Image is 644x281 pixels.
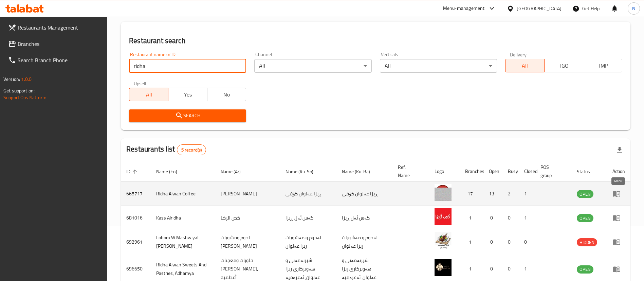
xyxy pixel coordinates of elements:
input: Search for restaurant name or ID.. [129,59,246,73]
td: 1 [460,230,483,254]
td: Lohom W Mashwiyat [PERSON_NAME] [151,230,215,254]
span: OPEN [577,214,593,222]
div: All [254,59,371,73]
span: Name (En) [156,168,186,176]
div: All [380,59,497,73]
span: 1.0.0 [21,75,32,84]
button: All [129,88,168,101]
a: Search Branch Phone [3,52,108,68]
div: Menu [612,265,625,273]
div: OPEN [577,214,593,222]
div: Total records count [177,144,206,155]
label: Delivery [510,52,527,57]
span: Ref. Name [398,163,421,179]
img: Lohom W Mashwiyat Ridha Alwan [435,232,452,249]
span: Version: [3,75,20,84]
h2: Restaurants list [126,144,206,155]
td: 1 [460,206,483,230]
td: 2 [502,182,519,206]
span: OPEN [577,190,593,198]
td: ڕیزا عەلوان کۆفی [336,182,393,206]
a: Restaurants Management [3,19,108,36]
td: كص الرضا [215,206,280,230]
span: Search [134,111,241,120]
span: TMP [586,61,620,71]
span: Branches [18,40,102,48]
label: Upsell [134,81,146,86]
th: Branches [460,161,483,182]
td: 692961 [121,230,151,254]
td: 0 [483,230,502,254]
img: Ridha Alwan Sweets And Pastries, Adhamya [435,259,452,276]
span: Name (Ku-Ba) [342,168,379,176]
span: No [210,90,244,100]
td: گەس ئەل ڕیزا [336,206,393,230]
span: All [132,90,166,100]
button: TGO [544,59,584,72]
th: Logo [429,161,460,182]
td: 17 [460,182,483,206]
span: Yes [171,90,205,100]
td: لەحوم و مەشویات ریزا عەلوان [280,230,336,254]
th: Busy [502,161,519,182]
td: 1 [519,206,535,230]
div: Menu-management [443,4,485,13]
td: 1 [519,182,535,206]
td: 0 [502,206,519,230]
th: Action [607,161,630,182]
img: Ridha Alwan Coffee [435,184,452,201]
span: N [632,5,635,12]
td: 681016 [121,206,151,230]
div: Export file [611,142,628,158]
a: Support.OpsPlatform [3,93,47,102]
button: Yes [168,88,207,101]
td: ڕیزا عەلوان کۆفی [280,182,336,206]
td: لەحوم و مەشویات ریزا عەلوان [336,230,393,254]
span: Get support on: [3,86,35,95]
td: لحوم ومشويات [PERSON_NAME] [215,230,280,254]
td: Ridha Alwan Coffee [151,182,215,206]
span: ID [126,168,139,176]
span: Status [577,168,599,176]
button: No [207,88,246,101]
td: 0 [519,230,535,254]
img: Kass Alridha [435,208,452,225]
span: All [508,61,542,71]
th: Open [483,161,502,182]
button: All [505,59,545,72]
span: 5 record(s) [177,147,206,153]
td: گەس ئەل ڕیزا [280,206,336,230]
td: Kass Alridha [151,206,215,230]
td: 0 [483,206,502,230]
span: Name (Ar) [221,168,250,176]
span: Restaurants Management [18,23,102,32]
td: 13 [483,182,502,206]
div: [GEOGRAPHIC_DATA] [517,5,562,12]
span: OPEN [577,265,593,273]
span: Name (Ku-So) [286,168,322,176]
td: 665717 [121,182,151,206]
span: Search Branch Phone [18,56,102,64]
span: POS group [540,163,563,179]
span: HIDDEN [577,239,597,246]
button: TMP [583,59,622,72]
button: Search [129,109,246,122]
td: 0 [502,230,519,254]
h2: Restaurant search [129,36,622,46]
th: Closed [519,161,535,182]
td: [PERSON_NAME] [215,182,280,206]
a: Branches [3,36,108,52]
span: TGO [547,61,581,71]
